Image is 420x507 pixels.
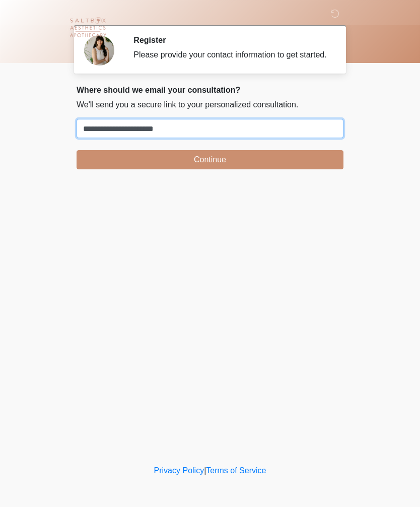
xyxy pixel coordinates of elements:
[77,150,343,169] button: Continue
[66,8,109,50] img: Saltbox Aesthetics Logo
[206,466,266,475] a: Terms of Service
[77,99,343,111] p: We'll send you a secure link to your personalized consultation.
[204,466,206,475] a: |
[154,466,204,475] a: Privacy Policy
[77,85,343,95] h2: Where should we email your consultation?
